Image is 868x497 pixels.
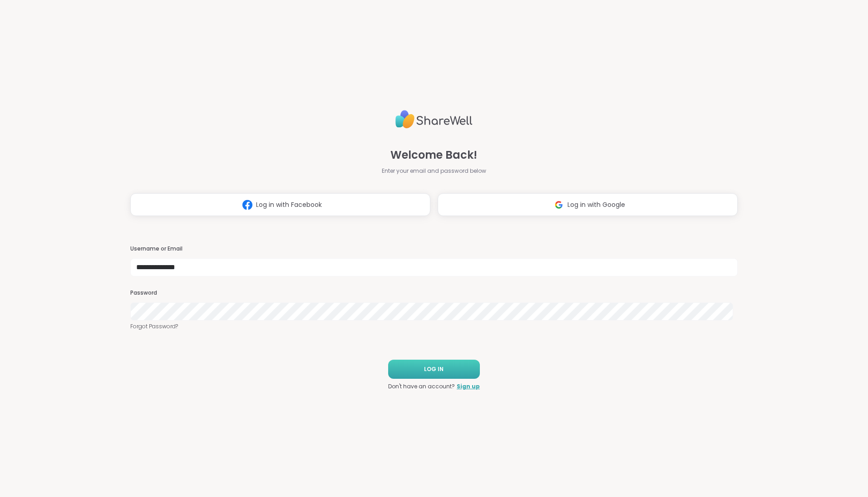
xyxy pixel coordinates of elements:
button: Log in with Facebook [130,193,430,216]
span: LOG IN [424,365,444,373]
span: Enter your email and password below [382,167,486,175]
img: ShareWell Logomark [550,196,567,213]
span: Log in with Facebook [256,200,322,210]
span: Welcome Back! [390,147,477,163]
a: Forgot Password? [130,322,738,331]
button: LOG IN [388,360,480,379]
img: ShareWell Logo [395,106,473,132]
span: Log in with Google [567,200,625,210]
h3: Password [130,289,738,297]
button: Log in with Google [438,193,738,216]
a: Sign up [457,382,480,391]
h3: Username or Email [130,245,738,253]
span: Don't have an account? [388,382,455,391]
img: ShareWell Logomark [239,196,256,213]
